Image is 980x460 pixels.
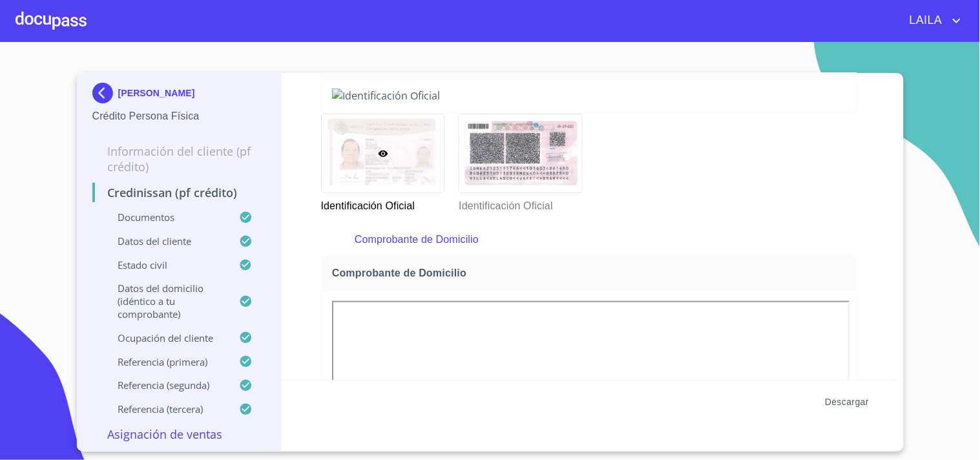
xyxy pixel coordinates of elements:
p: Ocupación del Cliente [92,331,240,344]
img: Identificación Oficial [459,114,582,193]
p: Crédito Persona Física [92,109,266,124]
p: Comprobante de Domicilio [355,232,824,247]
span: LAILA [900,10,949,31]
p: Estado civil [92,258,240,271]
p: Datos del cliente [92,235,240,247]
p: Referencia (segunda) [92,379,240,392]
button: Descargar [820,390,874,414]
p: Identificación Oficial [321,193,444,214]
span: Descargar [825,394,869,410]
p: [PERSON_NAME] [118,88,195,98]
p: Referencia (primera) [92,355,240,368]
p: Identificación Oficial [459,193,581,214]
img: Docupass spot blue [92,83,118,103]
button: account of current user [900,10,964,31]
img: Identificación Oficial [332,89,847,103]
p: Documentos [92,211,240,224]
p: Información del cliente (PF crédito) [92,143,266,174]
p: Asignación de Ventas [92,426,266,442]
p: Credinissan (PF crédito) [92,185,266,200]
p: Referencia (tercera) [92,402,240,415]
p: Datos del domicilio (idéntico a tu comprobante) [92,282,240,320]
div: [PERSON_NAME] [92,83,266,109]
span: Comprobante de Domicilio [332,266,852,280]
